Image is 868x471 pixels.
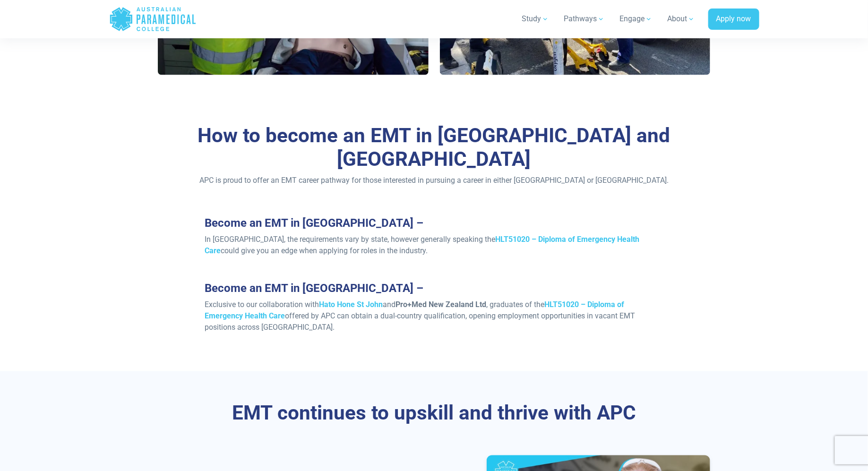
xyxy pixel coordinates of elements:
h3: How to become an EMT in [GEOGRAPHIC_DATA] and [GEOGRAPHIC_DATA] [158,124,711,171]
strong: Pro+Med New Zealand Ltd [395,300,486,309]
h3: Become an EMT in [GEOGRAPHIC_DATA] – [205,282,663,296]
a: Study [516,6,555,32]
a: Pathways [559,6,610,32]
a: Australian Paramedical College [109,4,197,34]
a: About [662,6,701,32]
p: APC is proud to offer an EMT career pathway for those interested in pursuing a career in either [... [158,175,711,187]
a: HLT51020 – Diploma of Emergency Health Care [205,300,624,321]
p: In [GEOGRAPHIC_DATA], the requirements vary by state, however generally speaking the could give y... [205,234,663,257]
h3: Become an EMT in [GEOGRAPHIC_DATA] – [205,217,663,231]
p: Exclusive to our collaboration with and , graduates of the offered by APC can obtain a dual-count... [205,300,663,334]
a: Hato Hone St John [319,300,383,309]
a: Engage [614,6,658,32]
a: Apply now [708,9,759,30]
h3: EMT continues to upskill and thrive with APC [158,402,711,426]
